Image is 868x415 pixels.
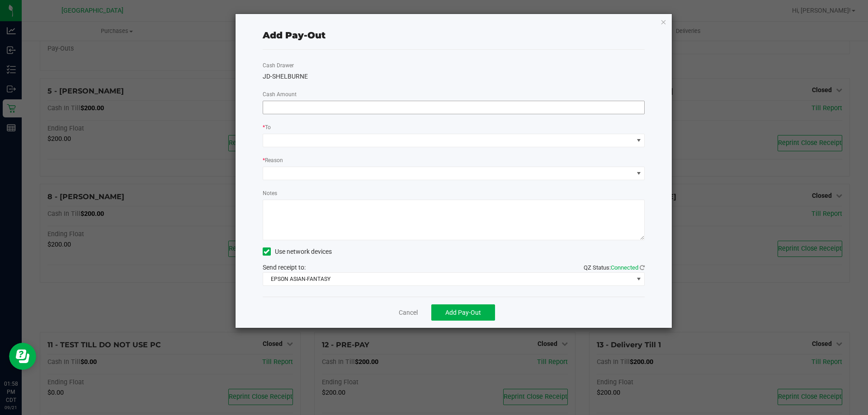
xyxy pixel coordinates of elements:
[263,61,294,70] label: Cash Drawer
[399,308,418,317] a: Cancel
[263,72,645,81] div: JD-SHELBURNE
[263,91,297,98] span: Cash Amount
[263,189,277,197] label: Notes
[263,273,633,285] span: EPSON ASIAN-FANTASY
[611,264,638,271] span: Connected
[263,264,306,271] span: Send receipt to:
[445,309,481,316] span: Add Pay-Out
[584,264,645,271] span: QZ Status:
[431,304,495,321] button: Add Pay-Out
[263,247,332,256] label: Use network devices
[263,123,271,131] label: To
[263,28,325,42] div: Add Pay-Out
[263,156,283,164] label: Reason
[9,343,36,370] iframe: Resource center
